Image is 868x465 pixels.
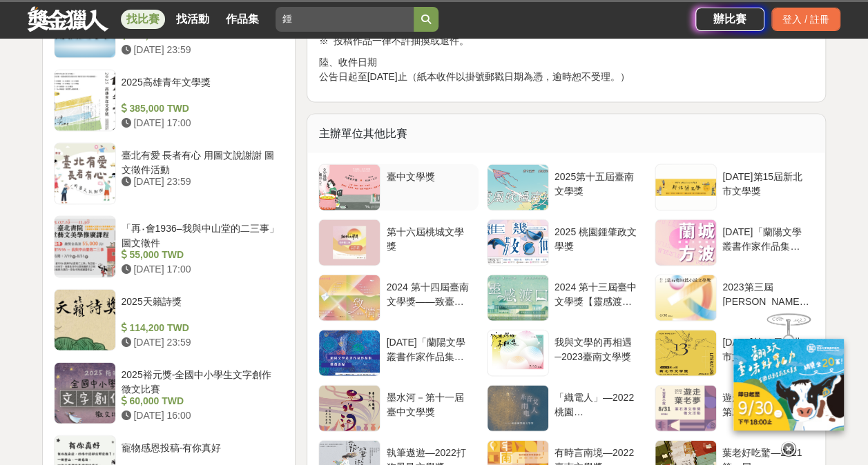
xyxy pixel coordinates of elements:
a: 「再‧會1936–我與中山堂的二三事」圖文徵件 55,000 TWD [DATE] 17:00 [54,216,284,278]
p: 陸、收件日期 公告日起至[DATE]止（紙本收件以掛號郵戳日期為憑，逾時恕不受理。） [318,55,814,84]
a: 2024 第十三屆臺中文學獎【靈感渡口】 [487,275,646,321]
div: 2024 第十四屆臺南文學獎——致臺南的情書 [386,280,472,306]
a: [DATE]「蘭陽文學叢書作家作品集」徵選 [655,219,814,266]
a: 2025 桃園鍾肇政文學獎 [487,219,646,266]
a: 找活動 [171,10,215,29]
a: 遊走葉老夢—2022第二屆[PERSON_NAME]短篇小說文學獎 [655,385,814,432]
a: 第十六屆桃城文學獎 [318,219,478,266]
a: 2025高雄青年文學獎 385,000 TWD [DATE] 17:00 [54,70,284,132]
div: 2024 第十三屆臺中文學獎【靈感渡口】 [554,280,641,306]
div: 我與文學的再相遇─2023臺南文學獎 [554,335,641,362]
a: 「織電人」—2022桃園[PERSON_NAME]文學獎 [487,385,646,432]
a: 2025裕元獎-全國中小學生文字創作徵文比賽 60,000 TWD [DATE] 16:00 [54,362,284,424]
a: 2025第十五屆臺南文學獎 [487,164,646,211]
div: [DATE]「蘭陽文學叢書作家作品集」徵選 [386,335,472,362]
div: [DATE] 17:00 [122,116,279,130]
a: 臺北有愛 長者有心 用圖文說謝謝 圖文徵件活動 [DATE] 23:59 [54,143,284,205]
div: 「再‧會1936–我與中山堂的二三事」圖文徵件 [122,221,279,248]
div: 2025高雄青年文學獎 [122,75,279,101]
div: 臺北有愛 長者有心 用圖文說謝謝 圖文徵件活動 [122,148,279,175]
div: 登入 / 註冊 [771,8,840,31]
div: 第十六屆桃城文學獎 [386,225,472,251]
a: [DATE]「蘭陽文學叢書作家作品集」徵選 [318,330,478,377]
div: 「織電人」—2022桃園[PERSON_NAME]文學獎 [554,390,641,417]
a: 墨水河－第十一屆臺中文學獎 [318,385,478,432]
img: ff197300-f8ee-455f-a0ae-06a3645bc375.jpg [733,338,844,430]
a: 2024 第十四屆臺南文學獎——致臺南的情書 [318,275,478,321]
a: 辦比賽 [695,8,764,31]
a: 找比賽 [121,10,165,29]
div: [DATE]第15屆新北市文學獎 [722,170,809,196]
div: [DATE]「蘭陽文學叢書作家作品集」徵選 [722,225,809,251]
a: 臺中文學獎 [318,164,478,211]
div: 385,000 TWD [122,101,279,116]
div: 2025 桃園鍾肇政文學獎 [554,225,641,251]
input: 2025高通台灣AI黑客松 [276,7,414,32]
div: [DATE] 23:59 [122,175,279,189]
div: 2025天籟詩獎 [122,295,279,321]
a: [DATE]第13屆新北市文學獎 [655,330,814,377]
div: [DATE] 17:00 [122,262,279,277]
div: 2025第十五屆臺南文學獎 [554,170,641,196]
a: [DATE]第15屆新北市文學獎 [655,164,814,211]
div: 臺中文學獎 [386,170,472,196]
div: 主辦單位其他比賽 [307,115,825,153]
a: 2023第三屆[PERSON_NAME]短篇小說文學獎 [655,275,814,321]
div: 55,000 TWD [122,248,279,262]
div: 2023第三屆[PERSON_NAME]短篇小說文學獎 [722,280,809,306]
div: [DATE] 23:59 [122,43,279,57]
div: 2025裕元獎-全國中小學生文字創作徵文比賽 [122,368,279,394]
div: 114,200 TWD [122,321,279,335]
a: 我與文學的再相遇─2023臺南文學獎 [487,330,646,377]
div: 墨水河－第十一屆臺中文學獎 [386,390,472,417]
div: 60,000 TWD [122,394,279,408]
div: [DATE] 23:59 [122,335,279,350]
a: 作品集 [220,10,264,29]
a: 2025天籟詩獎 114,200 TWD [DATE] 23:59 [54,289,284,351]
div: [DATE] 16:00 [122,408,279,423]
